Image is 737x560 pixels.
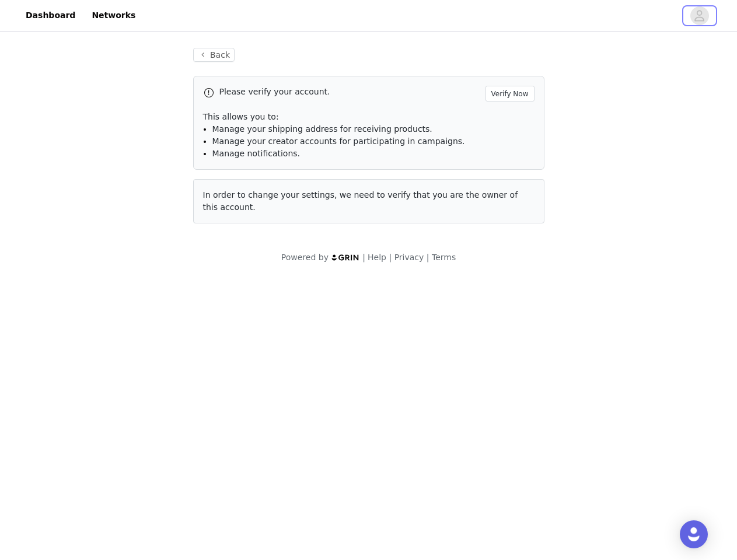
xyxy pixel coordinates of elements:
[281,253,329,262] span: Powered by
[362,253,365,262] span: |
[193,48,235,62] button: Back
[368,253,386,262] a: Help
[427,253,429,262] span: |
[203,190,518,212] span: In order to change your settings, we need to verify that you are the owner of this account.
[680,520,708,548] div: Open Intercom Messenger
[212,149,301,158] span: Manage notifications.
[203,111,535,123] p: This allows you to:
[85,2,142,29] a: Networks
[485,86,535,101] button: Verify Now
[19,2,82,29] a: Dashboard
[389,253,392,262] span: |
[331,254,360,261] img: logo
[212,124,432,134] span: Manage your shipping address for receiving products.
[694,6,705,25] div: avatar
[219,86,481,98] p: Please verify your account.
[432,253,456,262] a: Terms
[394,253,424,262] a: Privacy
[212,136,465,146] span: Manage your creator accounts for participating in campaigns.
